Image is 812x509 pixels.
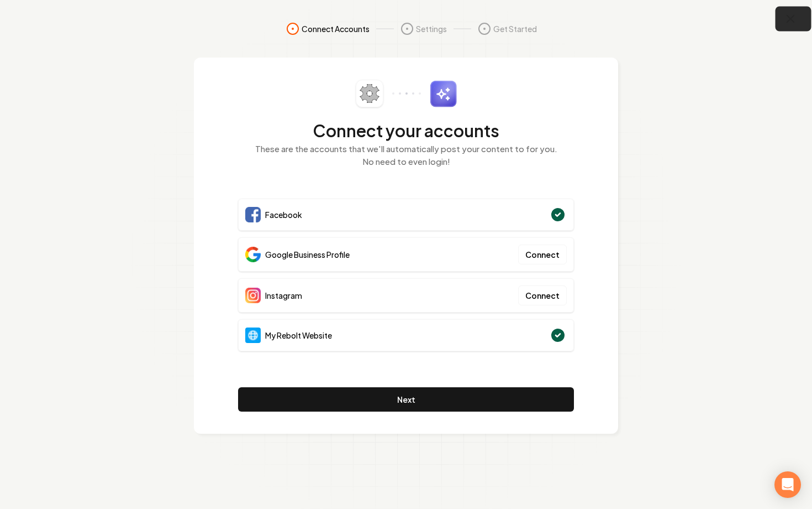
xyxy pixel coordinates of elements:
button: Connect [518,245,567,264]
span: Connect Accounts [302,23,370,34]
span: Google Business Profile [265,249,350,260]
p: These are the accounts that we'll automatically post your content to for you. No need to even login! [238,143,574,168]
span: My Rebolt Website [265,330,332,341]
span: Instagram [265,290,302,301]
img: Google [245,247,261,262]
img: Facebook [245,207,261,222]
img: Instagram [245,288,261,303]
img: connector-dots.svg [392,92,421,95]
img: Website [245,328,261,343]
button: Next [238,387,574,412]
span: Facebook [265,209,302,220]
button: Connect [518,285,567,305]
h2: Connect your accounts [238,121,574,141]
span: Settings [416,23,447,34]
span: Get Started [493,23,537,34]
img: sparkles.svg [430,80,457,107]
div: Open Intercom Messenger [774,471,801,498]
